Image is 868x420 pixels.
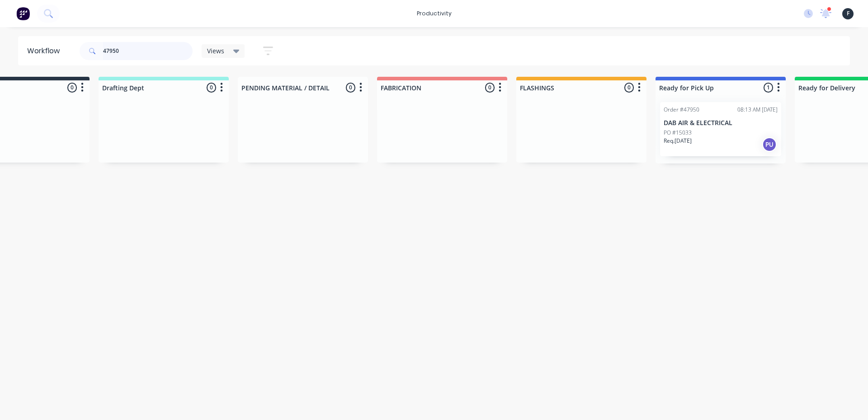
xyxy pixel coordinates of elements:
[762,137,777,152] div: PU
[664,119,778,127] p: DAB AIR & ELECTRICAL
[103,42,193,60] input: Search for orders...
[207,46,224,56] span: Views
[660,102,781,156] div: Order #4795008:13 AM [DATE]DAB AIR & ELECTRICALPO #15033Req.[DATE]PU
[16,7,30,20] img: Factory
[664,129,692,137] p: PO #15033
[737,106,778,114] div: 08:13 AM [DATE]
[664,137,692,145] p: Req. [DATE]
[664,106,699,114] div: Order #47950
[412,7,456,20] div: productivity
[847,9,849,18] span: F
[27,46,64,56] div: Workflow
